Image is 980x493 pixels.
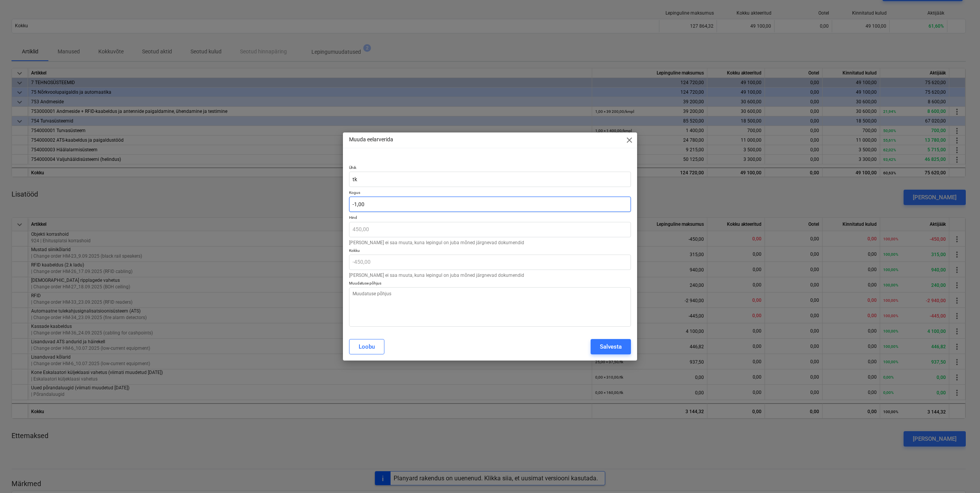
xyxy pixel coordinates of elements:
[349,240,631,245] p: [PERSON_NAME] ei saa muuta, kuna lepingul on juba mõned järgnevad dokumendid
[591,339,631,354] button: Salvesta
[359,342,375,352] div: Loobu
[349,281,631,287] p: Muudatuse põhjus
[349,248,631,255] p: Kokku
[349,172,631,187] input: Ühik
[349,197,631,212] input: Kogus
[349,273,631,278] p: [PERSON_NAME] ei saa muuta, kuna lepingul on juba mõned järgnevad dokumendid
[625,136,634,145] span: close
[349,136,393,144] p: Muuda eelarverida
[349,222,631,237] input: Hind
[349,215,631,222] p: Hind
[349,165,631,172] p: Ühik
[349,339,384,354] button: Loobu
[600,342,622,352] div: Salvesta
[349,255,631,270] input: Kokku
[349,190,631,197] p: Kogus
